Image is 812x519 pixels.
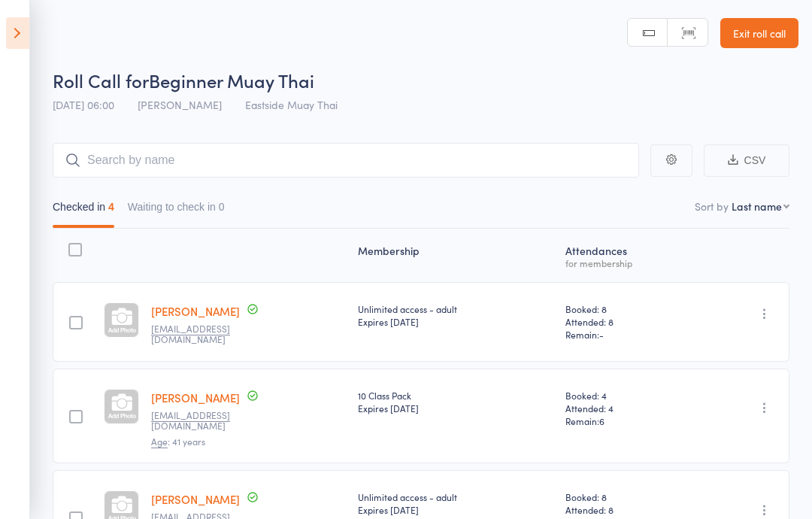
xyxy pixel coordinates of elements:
[358,302,553,328] div: Unlimited access - adult
[565,328,689,341] span: Remain:
[358,402,553,414] div: Expires [DATE]
[151,410,249,432] small: andyotvos@gmail.com
[565,490,689,503] span: Booked: 8
[358,389,553,414] div: 10 Class Pack
[138,97,222,112] span: [PERSON_NAME]
[704,144,789,177] button: CSV
[358,503,553,516] div: Expires [DATE]
[352,235,559,275] div: Membership
[53,143,639,178] input: Search by name
[53,97,114,112] span: [DATE] 06:00
[219,201,225,213] div: 0
[151,303,240,319] a: [PERSON_NAME]
[599,414,604,427] span: 6
[565,302,689,315] span: Booked: 8
[565,414,689,427] span: Remain:
[151,435,205,448] span: : 41 years
[358,315,553,328] div: Expires [DATE]
[695,199,729,214] label: Sort by
[108,201,114,213] div: 4
[565,315,689,328] span: Attended: 8
[720,18,798,48] a: Exit roll call
[53,68,149,93] span: Roll Call for
[565,258,689,268] div: for membership
[128,193,225,228] button: Waiting to check in0
[245,97,338,112] span: Eastside Muay Thai
[565,389,689,402] span: Booked: 4
[565,503,689,516] span: Attended: 8
[151,491,240,507] a: [PERSON_NAME]
[151,323,249,345] small: bressan368@gmail.com
[732,199,782,214] div: Last name
[565,402,689,414] span: Attended: 4
[53,193,114,228] button: Checked in4
[559,235,695,275] div: Atten­dances
[149,68,314,93] span: Beginner Muay Thai
[599,328,604,341] span: -
[358,490,553,516] div: Unlimited access - adult
[151,390,240,405] a: [PERSON_NAME]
